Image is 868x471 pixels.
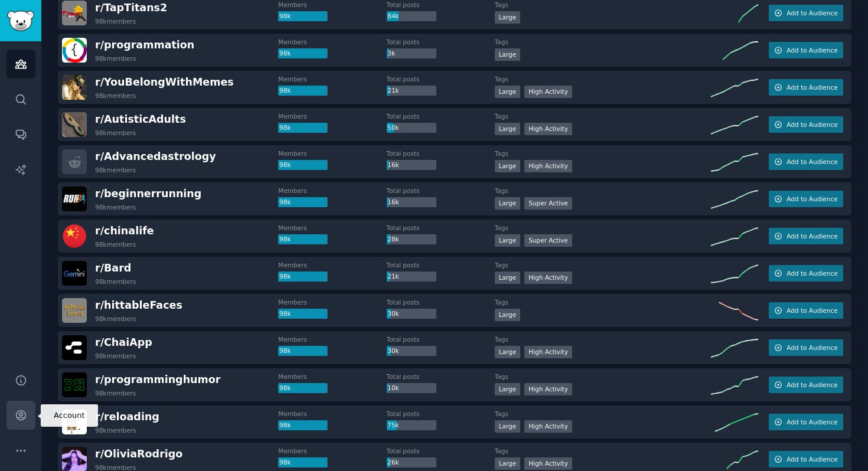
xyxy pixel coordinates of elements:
button: Add to Audience [769,265,843,282]
span: r/ beginnerrunning [95,188,201,199]
span: r/ YouBelongWithMemes [95,76,234,88]
img: Bard [62,261,87,286]
div: 50k [387,123,436,133]
dt: Total posts [387,335,495,344]
span: Add to Audience [787,120,837,129]
dt: Tags [495,38,711,46]
div: High Activity [524,123,572,135]
div: Large [495,234,521,247]
div: 98k [278,11,328,22]
span: r/ hittableFaces [95,299,182,311]
div: 98k members [95,352,136,360]
dt: Total posts [387,149,495,158]
div: 10k [387,383,436,394]
div: Large [495,11,521,24]
dt: Tags [495,75,711,83]
div: 98k [278,309,328,319]
div: 98k members [95,54,136,63]
img: programmation [62,38,87,63]
dt: Total posts [387,410,495,418]
button: Add to Audience [769,339,843,356]
span: r/ programminghumor [95,374,220,385]
dt: Tags [495,372,711,381]
button: Add to Audience [769,116,843,133]
dt: Tags [495,335,711,344]
dt: Total posts [387,187,495,195]
div: High Activity [524,160,572,172]
span: Add to Audience [787,418,837,426]
span: r/ ChaiApp [95,336,152,348]
dt: Tags [495,447,711,455]
div: High Activity [524,383,572,395]
div: 16k [387,160,436,171]
span: Add to Audience [787,269,837,277]
div: High Activity [524,457,572,470]
div: Large [495,457,521,470]
div: 16k [387,197,436,208]
div: 98k [278,234,328,245]
dt: Members [278,298,386,306]
div: 98k members [95,166,136,174]
dt: Members [278,224,386,232]
img: YouBelongWithMemes [62,75,87,100]
div: Large [495,197,521,210]
div: 98k [278,48,328,59]
span: r/ chinalife [95,225,154,237]
button: Add to Audience [769,414,843,430]
span: Add to Audience [787,158,837,166]
span: Add to Audience [787,195,837,203]
img: programminghumor [62,372,87,397]
div: Large [495,346,521,358]
div: 26k [387,457,436,468]
span: r/ TapTitans2 [95,2,167,14]
dt: Total posts [387,1,495,9]
dt: Total posts [387,224,495,232]
div: 98k members [95,426,136,434]
span: r/ Advancedastrology [95,151,216,162]
img: hittableFaces [62,298,87,323]
button: Add to Audience [769,451,843,467]
dt: Total posts [387,298,495,306]
span: r/ reloading [95,411,159,423]
div: Large [495,86,521,98]
div: Large [495,123,521,135]
div: Large [495,420,521,433]
span: Add to Audience [787,306,837,315]
img: TapTitans2 [62,1,87,25]
span: Add to Audience [787,455,837,463]
div: 98k [278,197,328,208]
div: 98k members [95,203,136,211]
button: Add to Audience [769,42,843,58]
div: 98k [278,346,328,356]
div: 21k [387,86,436,96]
dt: Total posts [387,75,495,83]
dt: Members [278,112,386,120]
dt: Total posts [387,112,495,120]
dt: Members [278,187,386,195]
div: 98k [278,123,328,133]
div: High Activity [524,272,572,284]
div: 98k [278,160,328,171]
dt: Tags [495,298,711,306]
span: Add to Audience [787,344,837,352]
button: Add to Audience [769,153,843,170]
dt: Tags [495,187,711,195]
div: High Activity [524,86,572,98]
span: r/ AutisticAdults [95,113,186,125]
span: r/ OliviaRodrigo [95,448,182,460]
button: Add to Audience [769,228,843,244]
div: 21k [387,272,436,282]
dt: Members [278,149,386,158]
img: ChaiApp [62,335,87,360]
div: 75k [387,420,436,431]
dt: Members [278,372,386,381]
div: 30k [387,346,436,356]
div: 98k [278,457,328,468]
div: Large [495,160,521,172]
dt: Members [278,1,386,9]
div: 98k [278,272,328,282]
div: Large [495,383,521,395]
img: GummySearch logo [7,11,34,31]
div: 98k members [95,17,136,25]
dt: Members [278,447,386,455]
